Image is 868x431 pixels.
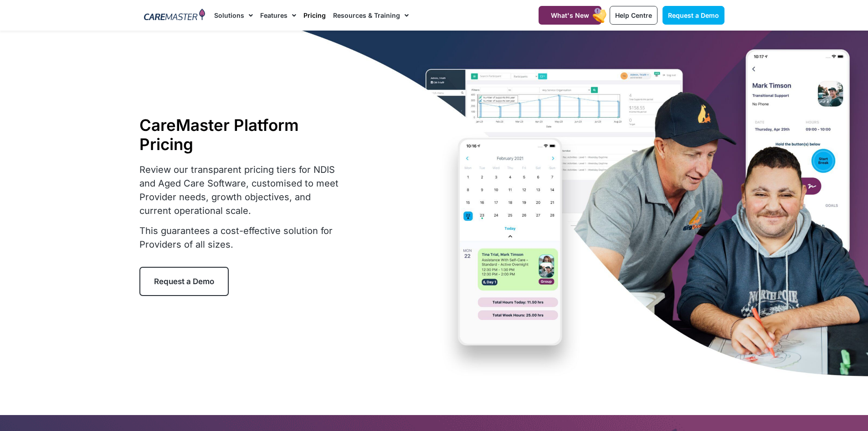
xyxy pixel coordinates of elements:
h1: CareMaster Platform Pricing [139,115,344,154]
img: CareMaster Logo [144,9,205,22]
a: Help Centre [610,6,657,25]
p: This guarantees a cost-effective solution for Providers of all sizes. [139,224,344,251]
a: Request a Demo [663,6,724,25]
span: Request a Demo [668,11,719,19]
p: Review our transparent pricing tiers for NDIS and Aged Care Software, customised to meet Provider... [139,163,344,218]
span: What's New [551,11,589,19]
span: Request a Demo [154,277,214,286]
span: Help Centre [615,11,652,19]
a: Request a Demo [139,267,229,296]
a: What's New [539,6,601,25]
